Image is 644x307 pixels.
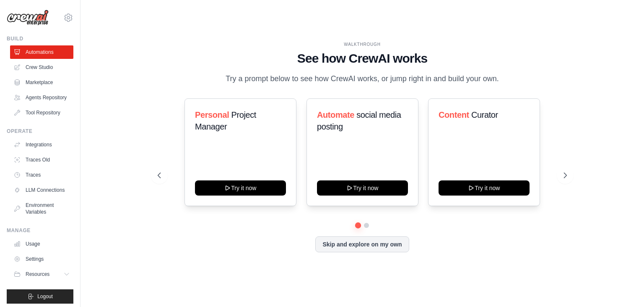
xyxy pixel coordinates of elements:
[10,237,73,251] a: Usage
[10,168,73,182] a: Traces
[10,45,73,59] a: Automations
[195,180,286,196] button: Try it now
[37,293,53,300] span: Logout
[195,110,256,131] span: Project Manager
[10,61,73,74] a: Crew Studio
[10,91,73,104] a: Agents Repository
[7,128,73,135] div: Operate
[195,110,229,119] span: Personal
[439,180,530,196] button: Try it now
[10,153,73,167] a: Traces Old
[7,227,73,234] div: Manage
[10,267,73,281] button: Resources
[315,236,409,252] button: Skip and explore on my own
[471,110,498,119] span: Curator
[317,110,354,119] span: Automate
[26,271,49,278] span: Resources
[7,289,73,304] button: Logout
[158,51,567,66] h1: See how CrewAI works
[10,183,73,197] a: LLM Connections
[439,110,469,119] span: Content
[10,138,73,151] a: Integrations
[221,73,503,85] p: Try a prompt below to see how CrewAI works, or jump right in and build your own.
[158,41,567,48] div: WALKTHROUGH
[7,10,49,26] img: Logo
[10,252,73,266] a: Settings
[10,198,73,219] a: Environment Variables
[317,180,408,196] button: Try it now
[10,106,73,119] a: Tool Repository
[317,110,401,131] span: social media posting
[7,35,73,42] div: Build
[10,76,73,89] a: Marketplace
